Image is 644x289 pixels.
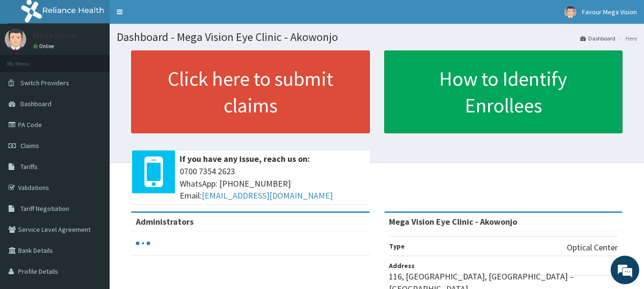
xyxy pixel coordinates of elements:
[616,34,637,42] li: Here
[384,50,623,133] a: How to Identify Enrollees
[33,31,77,40] p: Mega Vision
[117,31,637,43] h1: Dashboard - Mega Vision Eye Clinic - Akowonjo
[202,190,333,201] a: [EMAIL_ADDRESS][DOMAIN_NAME]
[20,204,69,213] span: Tariff Negotiation
[567,241,618,254] p: Optical Center
[131,50,370,133] a: Click here to submit claims
[580,34,615,42] a: Dashboard
[20,162,38,171] span: Tariffs
[180,165,365,202] span: 0700 7354 2623 WhatsApp: [PHONE_NUMBER] Email:
[20,100,51,108] span: Dashboard
[33,43,56,50] a: Online
[20,79,69,87] span: Switch Providers
[389,242,405,250] b: Type
[564,6,576,18] img: User Image
[582,8,637,16] span: Favour Mega Vision
[389,216,517,227] strong: Mega Vision Eye Clinic - Akowonjo
[136,236,150,250] svg: audio-loading
[5,29,26,50] img: User Image
[20,141,39,150] span: Claims
[180,153,310,164] b: If you have any issue, reach us on:
[389,261,415,270] b: Address
[136,216,194,227] b: Administrators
